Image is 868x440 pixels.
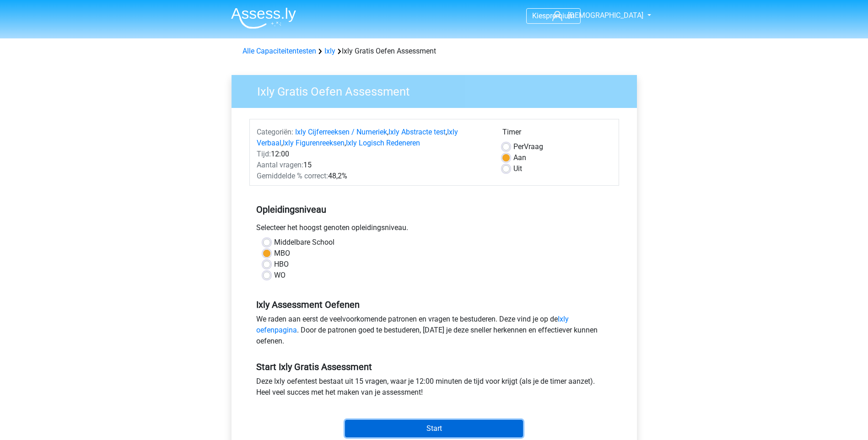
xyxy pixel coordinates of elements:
a: Ixly Logisch Redeneren [346,139,420,147]
label: Middelbare School [274,237,334,248]
a: Ixly Figurenreeksen [283,139,345,147]
a: Alle Capaciteitentesten [243,47,316,55]
div: Selecteer het hoogst genoten opleidingsniveau. [249,222,619,237]
div: We raden aan eerst de veelvoorkomende patronen en vragen te bestuderen. Deze vind je op de . Door... [249,314,619,350]
a: Kiespremium [527,10,580,22]
a: Ixly Abstracte test [388,128,446,136]
h5: Ixly Assessment Oefenen [256,299,612,310]
a: Ixly [324,47,335,55]
h3: Ixly Gratis Oefen Assessment [246,81,630,99]
label: WO [274,270,286,281]
div: Timer [502,127,612,141]
h5: Start Ixly Gratis Assessment [256,361,612,372]
div: Deze Ixly oefentest bestaat uit 15 vragen, waar je 12:00 minuten de tijd voor krijgt (als je de t... [249,376,619,402]
a: Ixly Cijferreeksen / Numeriek [295,128,387,136]
label: HBO [274,259,289,270]
a: [DEMOGRAPHIC_DATA] [549,10,644,21]
span: Aantal vragen: [257,161,303,169]
span: [DEMOGRAPHIC_DATA] [568,11,643,20]
label: Aan [513,152,526,163]
span: Gemiddelde % correct: [257,172,328,180]
label: MBO [274,248,290,259]
span: Kies [532,11,546,20]
input: Start [345,420,523,437]
label: Vraag [513,141,543,152]
div: 12:00 [250,149,496,160]
span: Per [513,142,524,151]
div: 48,2% [250,171,496,182]
label: Uit [513,163,522,174]
div: Ixly Gratis Oefen Assessment [239,46,630,57]
img: Assessly [231,7,296,29]
span: premium [546,11,575,20]
div: 15 [250,160,496,171]
span: Categoriën: [257,128,293,136]
span: Tijd: [257,150,271,158]
h5: Opleidingsniveau [256,200,612,219]
div: , , , , [250,127,496,149]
